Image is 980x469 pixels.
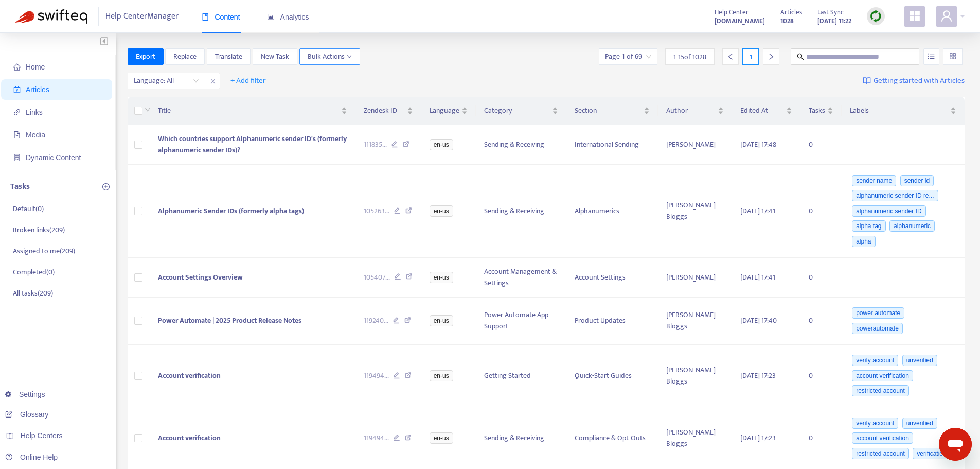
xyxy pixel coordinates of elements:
span: + Add filter [230,75,266,87]
span: verify account [852,418,898,429]
span: en-us [430,432,453,444]
span: Account Settings Overview [158,271,243,283]
span: Getting started with Articles [874,75,965,87]
span: Account verification [158,432,221,444]
p: Completed ( 0 ) [13,267,55,277]
span: en-us [430,205,453,217]
a: Getting started with Articles [863,73,965,89]
td: 0 [800,298,842,345]
span: area-chart [267,13,274,21]
span: plus-circle [102,183,110,190]
th: Zendesk ID [355,97,421,125]
img: Swifteq [15,9,87,24]
span: unverified [902,355,937,366]
td: [PERSON_NAME] Bloggs [658,165,732,258]
span: search [797,53,804,60]
span: Home [26,63,45,71]
button: Translate [207,48,251,65]
span: alpha tag [852,220,885,232]
span: power automate [852,307,904,319]
span: Translate [215,51,242,62]
button: + Add filter [223,73,274,89]
span: unordered-list [928,53,935,60]
span: file-image [13,131,21,138]
span: Power Automate | 2025 Product Release Notes [158,315,301,326]
span: alphanumeric sender ID re... [852,190,938,201]
span: alphanumeric [889,220,935,232]
a: Online Help [5,453,58,461]
button: unordered-list [923,48,939,65]
span: home [13,63,21,71]
span: Tasks [809,105,825,116]
span: [DATE] 17:48 [740,138,776,150]
span: Title [158,105,339,116]
p: Assigned to me ( 209 ) [13,246,75,256]
iframe: Button to launch messaging window, conversation in progress [939,428,972,461]
span: 1 - 15 of 1028 [673,51,706,62]
img: sync.dc5367851b00ba804db3.png [869,10,882,23]
span: Edited At [740,105,784,116]
p: All tasks ( 209 ) [13,288,53,299]
span: alpha [852,236,875,247]
span: Analytics [267,13,309,21]
td: Account Management & Settings [476,258,566,298]
strong: [DOMAIN_NAME] [715,15,765,27]
span: right [768,53,775,60]
span: Account verification [158,370,221,381]
button: New Task [253,48,297,65]
span: [DATE] 17:41 [740,271,775,283]
td: Power Automate App Support [476,298,566,345]
span: appstore [908,10,921,22]
button: Export [128,48,164,65]
span: powerautomate [852,323,903,334]
div: 1 [742,48,759,65]
th: Language [421,97,476,125]
td: Quick-Start Guides [566,345,658,408]
span: [DATE] 17:23 [740,370,776,381]
p: Broken links ( 209 ) [13,224,65,235]
span: book [202,13,209,21]
th: Section [566,97,658,125]
span: Dynamic Content [26,153,81,162]
td: 0 [800,345,842,408]
strong: [DATE] 11:22 [817,15,851,27]
span: 119240 ... [364,315,388,326]
span: Content [202,13,240,21]
th: Author [658,97,732,125]
a: Glossary [5,410,48,419]
span: New Task [261,51,289,62]
span: 119494 ... [364,432,389,444]
span: en-us [430,370,453,381]
th: Edited At [732,97,800,125]
td: International Sending [566,125,658,165]
span: account verification [852,370,913,381]
span: Zendesk ID [364,105,405,116]
span: 105407 ... [364,272,390,283]
span: [DATE] 17:23 [740,432,776,444]
span: close [206,75,220,88]
span: Language [430,105,459,116]
td: Getting Started [476,345,566,408]
span: Section [575,105,642,116]
span: left [727,53,734,60]
td: 0 [800,165,842,258]
span: Author [666,105,716,116]
button: Replace [165,48,205,65]
span: sender name [852,175,896,186]
span: restricted account [852,385,909,396]
span: en-us [430,315,453,326]
span: 111835 ... [364,139,387,150]
td: Sending & Receiving [476,125,566,165]
td: [PERSON_NAME] [658,125,732,165]
th: Title [150,97,355,125]
p: Default ( 0 ) [13,203,44,214]
th: Tasks [800,97,842,125]
p: Tasks [10,181,30,193]
span: Labels [850,105,948,116]
span: Help Centers [21,431,63,440]
span: [DATE] 17:40 [740,315,777,326]
span: link [13,109,21,116]
span: Alphanumeric Sender IDs (formerly alpha tags) [158,205,304,217]
td: [PERSON_NAME] [658,258,732,298]
span: [DATE] 17:41 [740,205,775,217]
